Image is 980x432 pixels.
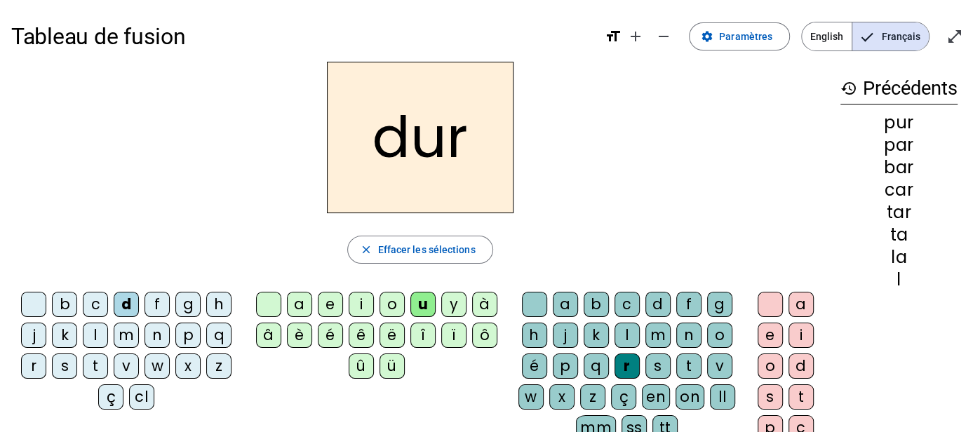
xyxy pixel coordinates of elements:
div: i [788,323,814,348]
h2: dur [327,62,514,213]
div: par [840,137,958,154]
div: j [21,323,46,348]
div: en [642,384,670,410]
div: c [615,292,640,317]
mat-icon: settings [701,30,713,43]
div: s [52,353,77,379]
mat-icon: add [627,28,644,45]
div: g [707,292,732,317]
div: w [145,353,170,379]
div: d [788,353,814,379]
div: car [840,182,958,198]
div: q [206,323,231,348]
div: la [840,249,958,266]
div: k [52,323,77,348]
mat-icon: close [359,243,372,256]
div: l [83,323,108,348]
div: ta [840,227,958,243]
div: t [83,353,108,379]
div: cl [129,384,154,410]
div: é [522,353,547,379]
div: s [758,384,783,410]
span: Effacer les sélections [377,241,475,258]
div: r [615,353,640,379]
mat-button-toggle-group: Language selection [801,22,929,51]
div: e [318,292,343,317]
mat-icon: open_in_full [946,28,963,45]
div: â [256,323,281,348]
div: t [676,353,702,379]
div: z [206,353,231,379]
div: ï [441,323,466,348]
div: v [707,353,732,379]
div: a [553,292,578,317]
span: Paramètres [719,28,772,45]
div: bar [840,159,958,176]
div: k [584,323,609,348]
div: v [114,353,139,379]
div: ç [611,384,636,410]
div: l [840,271,958,288]
div: p [175,323,201,348]
div: r [21,353,46,379]
div: x [549,384,575,410]
div: è [287,323,312,348]
div: m [114,323,139,348]
div: o [707,323,732,348]
div: o [758,353,783,379]
div: h [206,292,231,317]
div: ll [710,384,735,410]
div: o [380,292,405,317]
button: Entrer en plein écran [941,22,969,50]
div: d [114,292,139,317]
div: pur [840,114,958,131]
button: Paramètres [689,22,790,50]
div: n [676,323,702,348]
div: g [175,292,201,317]
div: w [518,384,544,410]
button: Diminuer la taille de la police [650,22,678,50]
div: q [584,353,609,379]
div: ê [349,323,374,348]
div: d [645,292,671,317]
div: a [788,292,814,317]
div: t [788,384,814,410]
div: ë [380,323,405,348]
div: x [175,353,201,379]
div: ü [380,353,405,379]
div: ô [472,323,497,348]
div: p [553,353,578,379]
div: à [472,292,497,317]
div: m [645,323,671,348]
div: u [410,292,436,317]
div: f [676,292,702,317]
span: Français [852,22,929,50]
mat-icon: remove [655,28,672,45]
div: î [410,323,436,348]
mat-icon: history [840,80,857,97]
mat-icon: format_size [605,28,622,45]
button: Augmenter la taille de la police [622,22,650,50]
div: z [580,384,605,410]
div: a [287,292,312,317]
h3: Précédents [840,73,958,104]
div: ç [98,384,123,410]
div: é [318,323,343,348]
div: û [349,353,374,379]
div: e [758,323,783,348]
div: b [52,292,77,317]
div: i [349,292,374,317]
div: f [145,292,170,317]
div: on [676,384,704,410]
div: tar [840,204,958,221]
div: h [522,323,547,348]
div: y [441,292,466,317]
button: Effacer les sélections [347,236,492,264]
div: l [615,323,640,348]
div: j [553,323,578,348]
span: English [802,22,852,50]
div: b [584,292,609,317]
div: s [645,353,671,379]
div: c [83,292,108,317]
div: n [145,323,170,348]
